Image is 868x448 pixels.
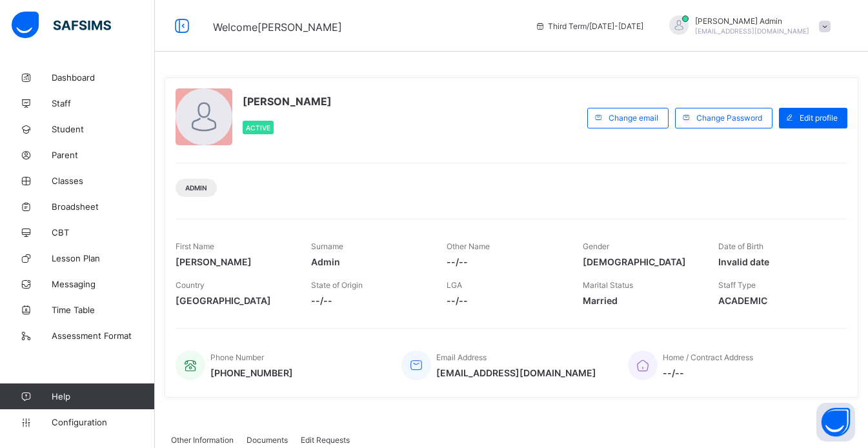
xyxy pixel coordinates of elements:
[246,124,270,132] span: Active
[185,184,207,192] span: Admin
[535,21,643,31] span: session/term information
[176,295,292,306] span: [GEOGRAPHIC_DATA]
[695,27,809,35] span: [EMAIL_ADDRESS][DOMAIN_NAME]
[52,176,155,186] span: Classes
[436,352,487,362] span: Email Address
[718,280,756,290] span: Staff Type
[52,253,155,263] span: Lesson Plan
[210,367,293,378] span: [PHONE_NUMBER]
[176,256,292,267] span: [PERSON_NAME]
[436,367,596,378] span: [EMAIL_ADDRESS][DOMAIN_NAME]
[816,403,855,442] button: Open asap
[695,16,809,26] span: [PERSON_NAME] Admin
[52,227,155,238] span: CBT
[718,295,834,306] span: ACADEMIC
[311,241,343,251] span: Surname
[52,331,155,341] span: Assessment Format
[718,256,834,267] span: Invalid date
[52,201,155,212] span: Broadsheet
[718,241,763,251] span: Date of Birth
[447,295,563,306] span: --/--
[176,280,205,290] span: Country
[52,417,154,427] span: Configuration
[663,367,753,378] span: --/--
[609,113,658,123] span: Change email
[213,21,342,34] span: Welcome [PERSON_NAME]
[311,295,427,306] span: --/--
[583,280,633,290] span: Marital Status
[447,256,563,267] span: --/--
[247,435,288,445] span: Documents
[583,241,609,251] span: Gender
[210,352,264,362] span: Phone Number
[656,15,837,37] div: AbdulAdmin
[52,72,155,83] span: Dashboard
[583,295,699,306] span: Married
[663,352,753,362] span: Home / Contract Address
[311,256,427,267] span: Admin
[447,280,462,290] span: LGA
[52,150,155,160] span: Parent
[52,305,155,315] span: Time Table
[52,391,154,402] span: Help
[301,435,350,445] span: Edit Requests
[447,241,490,251] span: Other Name
[52,279,155,289] span: Messaging
[176,241,214,251] span: First Name
[583,256,699,267] span: [DEMOGRAPHIC_DATA]
[311,280,363,290] span: State of Origin
[52,124,155,134] span: Student
[243,95,332,108] span: [PERSON_NAME]
[800,113,838,123] span: Edit profile
[696,113,762,123] span: Change Password
[171,435,234,445] span: Other Information
[52,98,155,108] span: Staff
[12,12,111,39] img: safsims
